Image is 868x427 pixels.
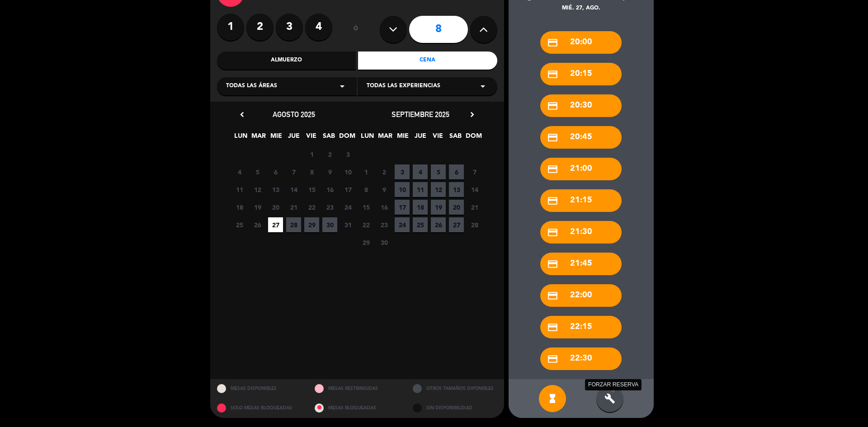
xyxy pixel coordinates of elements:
[547,322,558,333] i: credit_card
[233,131,248,145] span: LUN
[340,182,355,197] span: 17
[395,164,410,179] span: 3
[547,132,558,143] i: credit_card
[268,182,283,197] span: 13
[304,200,319,215] span: 22
[308,379,406,399] div: MESAS RESTRINGIDAS
[540,94,622,117] div: 20:30
[210,379,308,399] div: MESAS DISPONIBLES
[226,82,277,91] span: Todas las áreas
[395,182,410,197] span: 10
[540,126,622,149] div: 20:45
[359,200,373,215] span: 15
[509,4,654,13] div: mié. 27, ago.
[286,200,301,215] span: 21
[540,221,622,244] div: 21:30
[232,182,247,197] span: 11
[322,182,337,197] span: 16
[466,131,481,145] span: DOM
[547,100,558,112] i: credit_card
[406,379,504,399] div: OTROS TAMAÑOS DIPONIBLES
[449,164,464,179] span: 6
[322,147,337,162] span: 2
[413,217,428,232] span: 25
[322,164,337,179] span: 9
[304,182,319,197] span: 15
[237,110,247,119] i: chevron_left
[547,227,558,238] i: credit_card
[547,37,558,48] i: credit_card
[377,200,392,215] span: 16
[448,131,463,145] span: SAB
[585,379,642,390] div: FORZAR RESERVA
[540,63,622,85] div: 20:15
[217,52,356,70] div: Almuerzo
[321,131,336,145] span: SAB
[286,131,301,145] span: JUE
[359,164,373,179] span: 1
[246,14,274,41] label: 2
[449,217,464,232] span: 27
[217,14,244,41] label: 1
[340,217,355,232] span: 31
[250,182,265,197] span: 12
[467,182,482,197] span: 14
[406,399,504,418] div: SIN DISPONIBILIDAD
[340,164,355,179] span: 10
[250,200,265,215] span: 19
[269,131,283,145] span: MIE
[547,195,558,206] i: credit_card
[395,131,410,145] span: MIE
[395,217,410,232] span: 24
[467,164,482,179] span: 7
[339,131,354,145] span: DOM
[477,81,488,92] i: arrow_drop_down
[232,200,247,215] span: 18
[268,200,283,215] span: 20
[251,131,266,145] span: MAR
[377,164,392,179] span: 2
[305,14,332,41] label: 4
[232,164,247,179] span: 4
[340,147,355,162] span: 3
[286,164,301,179] span: 7
[392,110,449,119] span: septiembre 2025
[358,52,497,70] div: Cena
[467,200,482,215] span: 21
[377,235,392,250] span: 30
[337,81,348,92] i: arrow_drop_down
[547,290,558,301] i: credit_card
[540,253,622,275] div: 21:45
[232,217,247,232] span: 25
[304,164,319,179] span: 8
[276,14,303,41] label: 3
[413,131,428,145] span: JUE
[449,200,464,215] span: 20
[359,235,373,250] span: 29
[540,316,622,338] div: 22:15
[340,200,355,215] span: 24
[413,182,428,197] span: 11
[359,182,373,197] span: 8
[273,110,315,119] span: agosto 2025
[341,14,371,45] div: ó
[304,131,319,145] span: VIE
[322,200,337,215] span: 23
[430,131,445,145] span: VIE
[431,200,446,215] span: 19
[547,258,558,270] i: credit_card
[431,164,446,179] span: 5
[250,164,265,179] span: 5
[547,393,558,404] i: hourglass_full
[377,217,392,232] span: 23
[547,353,558,365] i: credit_card
[286,217,301,232] span: 28
[377,182,392,197] span: 9
[547,69,558,80] i: credit_card
[210,399,308,418] div: SOLO MESAS BLOQUEADAS
[413,164,428,179] span: 4
[367,82,440,91] span: Todas las experiencias
[540,347,622,370] div: 22:30
[360,131,375,145] span: LUN
[467,110,477,119] i: chevron_right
